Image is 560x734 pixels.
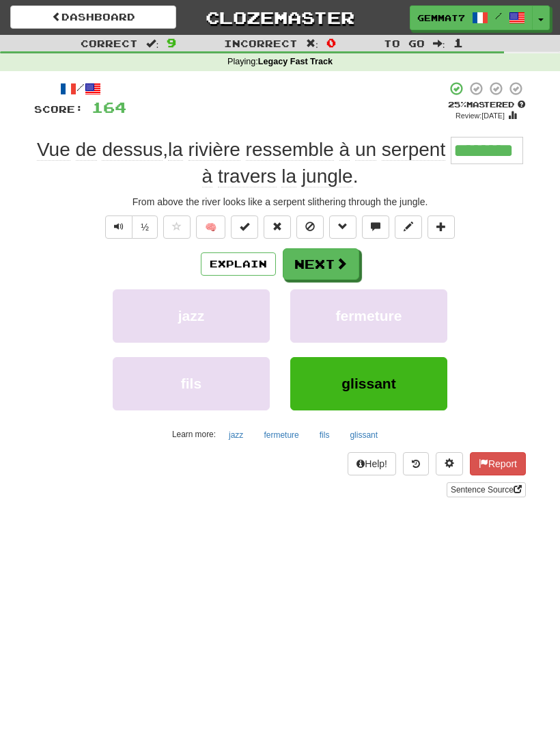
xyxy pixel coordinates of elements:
[348,452,396,475] button: Help!
[453,36,463,49] span: 1
[362,215,389,239] button: Discuss sentence (alt+u)
[326,36,336,49] span: 0
[447,482,526,497] a: Sentence Source
[37,139,451,161] span: ,
[231,215,258,239] button: Set this sentence to 100% Mastered (alt+m)
[428,215,455,239] button: Add to collection (alt+a)
[382,139,445,161] span: serpent
[34,81,126,98] div: /
[163,215,191,239] button: Favorite sentence (alt+f)
[447,99,526,110] div: Mastered
[34,103,83,115] span: Score:
[37,139,70,161] span: Vue
[218,166,277,187] span: travers
[76,139,97,161] span: de
[102,139,163,161] span: dessus
[281,166,296,187] span: la
[10,5,176,29] a: Dashboard
[448,100,466,109] span: 25 %
[384,38,425,49] span: To go
[201,252,276,276] button: Explain
[197,5,363,29] a: Clozemaster
[329,215,356,239] button: Grammar (alt+g)
[456,112,505,120] small: Review: [DATE]
[306,38,318,48] span: :
[105,215,132,239] button: Play sentence audio (ctl+space)
[202,166,359,187] span: .
[256,425,306,445] button: fermeture
[470,452,526,475] button: Report
[221,425,251,445] button: jazz
[433,38,445,48] span: :
[188,139,240,161] span: rivière
[417,12,465,24] span: GemmaT7
[178,308,205,324] span: jazz
[113,289,270,343] button: jazz
[339,139,350,161] span: à
[34,195,526,209] div: From above the river looks like a serpent slithering through the jungle.
[342,425,385,445] button: glissant
[355,139,376,161] span: un
[264,215,291,239] button: Reset to 0% Mastered (alt+r)
[283,248,359,280] button: Next
[168,139,183,161] span: la
[113,357,270,410] button: fils
[403,452,429,475] button: Round history (alt+y)
[341,376,395,391] span: glissant
[258,57,333,66] strong: Legacy Fast Track
[302,166,353,187] span: jungle
[312,425,337,445] button: fils
[181,376,201,391] span: fils
[196,215,225,239] button: 🧠
[495,11,502,21] span: /
[246,139,334,161] span: ressemble
[224,38,298,49] span: Incorrect
[410,5,533,30] a: GemmaT7 /
[336,308,402,324] span: fermeture
[81,38,138,49] span: Correct
[290,289,447,343] button: fermeture
[290,357,447,410] button: glissant
[296,215,324,239] button: Ignore sentence (alt+i)
[172,430,216,439] small: Learn more:
[146,38,158,48] span: :
[132,215,158,239] button: ½
[167,36,176,49] span: 9
[102,215,158,239] div: Text-to-speech controls
[92,99,126,116] span: 164
[395,215,422,239] button: Edit sentence (alt+d)
[202,166,213,187] span: à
